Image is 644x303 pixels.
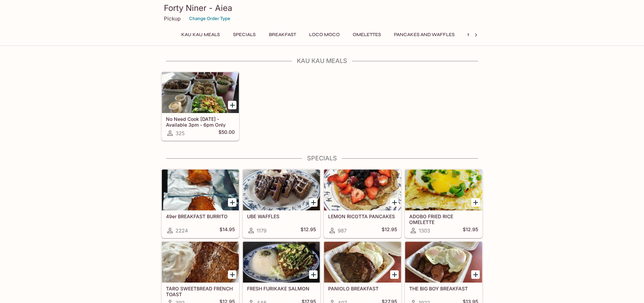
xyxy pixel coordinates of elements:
[324,170,401,210] div: LEMON RICOTTA PANCAKES
[162,242,239,283] div: TARO SWEETBREAD FRENCH TOAST
[166,116,235,127] h5: No Need Cook [DATE] - Available 3pm - 6pm Only
[265,30,300,39] button: Breakfast
[405,169,482,238] a: ADOBO FRIED RICE OMELETTE1303$12.95
[324,242,401,283] div: PANIOLO BREAKFAST
[166,286,235,297] h5: TARO SWEETBREAD FRENCH TOAST
[328,213,397,219] h5: LEMON RICOTTA PANCAKES
[243,170,320,210] div: UBE WAFFLES
[175,227,188,234] span: 2224
[349,30,385,39] button: Omelettes
[243,169,320,238] a: UBE WAFFLES1179$12.95
[405,242,482,283] div: THE BIG BOY BREAKFAST
[243,242,320,283] div: FRESH FURIKAKE SALMON
[409,286,478,291] h5: THE BIG BOY BREAKFAST
[164,15,181,22] p: Pickup
[162,72,239,141] a: No Need Cook [DATE] - Available 3pm - 6pm Only325$50.00
[247,286,316,291] h5: FRESH FURIKAKE SALMON
[247,213,316,219] h5: UBE WAFFLES
[390,30,458,39] button: Pancakes and Waffles
[257,227,266,234] span: 1179
[324,169,401,238] a: LEMON RICOTTA PANCAKES987$12.95
[161,57,483,65] h4: Kau Kau Meals
[175,130,185,137] span: 325
[162,169,239,238] a: 49er BREAKFAST BURRITO2224$14.95
[309,270,318,279] button: Add FRESH FURIKAKE SALMON
[162,72,239,113] div: No Need Cook Today - Available 3pm - 6pm Only
[309,198,318,207] button: Add UBE WAFFLES
[338,227,347,234] span: 987
[161,155,483,162] h4: Specials
[164,3,480,13] h3: Forty Niner - Aiea
[471,198,480,207] button: Add ADOBO FRIED RICE OMELETTE
[178,30,224,39] button: Kau Kau Meals
[228,270,236,279] button: Add TARO SWEETBREAD FRENCH TOAST
[382,226,397,235] h5: $12.95
[390,198,399,207] button: Add LEMON RICOTTA PANCAKES
[229,30,260,39] button: Specials
[301,226,316,235] h5: $12.95
[228,198,236,207] button: Add 49er BREAKFAST BURRITO
[409,213,478,225] h5: ADOBO FRIED RICE OMELETTE
[219,226,235,235] h5: $14.95
[471,270,480,279] button: Add THE BIG BOY BREAKFAST
[390,270,399,279] button: Add PANIOLO BREAKFAST
[228,101,236,109] button: Add No Need Cook Today - Available 3pm - 6pm Only
[463,226,478,235] h5: $12.95
[328,286,397,291] h5: PANIOLO BREAKFAST
[405,170,482,210] div: ADOBO FRIED RICE OMELETTE
[305,30,343,39] button: Loco Moco
[218,129,235,137] h5: $50.00
[186,13,233,24] button: Change Order Type
[419,227,430,234] span: 1303
[166,213,235,219] h5: 49er BREAKFAST BURRITO
[162,170,239,210] div: 49er BREAKFAST BURRITO
[464,30,548,39] button: Hawaiian Style French Toast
